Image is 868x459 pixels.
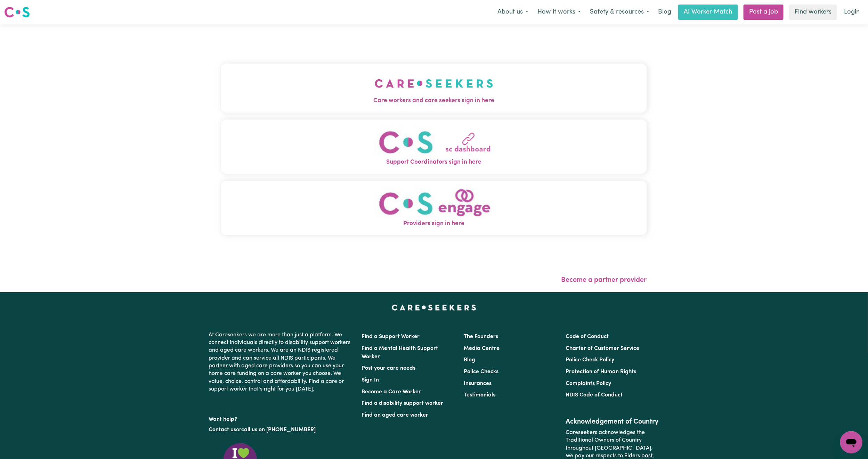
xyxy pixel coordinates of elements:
a: Post your care needs [362,366,416,371]
span: Care workers and care seekers sign in here [221,96,647,105]
button: How it works [533,5,585,19]
p: At Careseekers we are more than just a platform. We connect individuals directly to disability su... [209,328,354,396]
a: Police Check Policy [566,357,614,363]
a: Media Centre [464,346,500,351]
a: Code of Conduct [566,334,609,339]
button: About us [493,5,533,19]
a: Protection of Human Rights [566,369,636,375]
a: call us on [PHONE_NUMBER] [242,427,316,433]
a: The Founders [464,334,498,339]
a: AI Worker Match [678,5,738,20]
button: Providers sign in here [221,181,647,235]
a: Charter of Customer Service [566,346,639,351]
a: Careseekers logo [4,4,30,20]
p: or [209,423,354,436]
a: Become a partner provider [561,277,647,284]
img: Careseekers logo [4,6,30,18]
a: Sign In [362,377,379,383]
a: Become a Care Worker [362,389,421,395]
button: Safety & resources [585,5,654,19]
a: Careseekers home page [392,305,476,310]
a: Find a Mental Health Support Worker [362,346,438,360]
button: Support Coordinators sign in here [221,120,647,174]
a: Insurances [464,381,492,386]
a: Find a disability support worker [362,401,444,406]
iframe: Button to launch messaging window, conversation in progress [840,431,862,453]
a: Blog [654,5,675,20]
a: Contact us [209,427,236,433]
p: Want help? [209,413,354,423]
a: Police Checks [464,369,498,375]
button: Care workers and care seekers sign in here [221,64,647,112]
a: Post a job [744,5,784,20]
span: Support Coordinators sign in here [221,158,647,167]
h2: Acknowledgement of Country [566,418,659,426]
a: Testimonials [464,392,495,398]
a: Blog [464,357,475,363]
a: Complaints Policy [566,381,611,386]
a: Login [840,5,864,20]
a: Find a Support Worker [362,334,420,339]
span: Providers sign in here [221,219,647,228]
a: Find workers [789,5,837,20]
a: NDIS Code of Conduct [566,392,623,398]
a: Find an aged care worker [362,412,429,418]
